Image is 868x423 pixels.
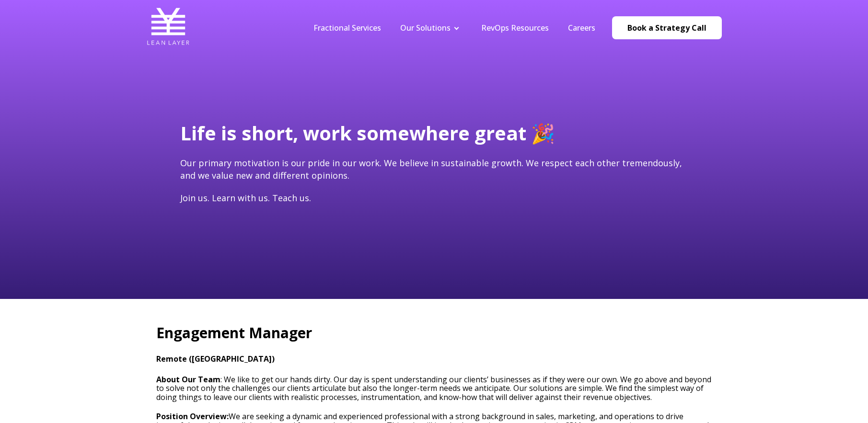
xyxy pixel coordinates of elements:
a: Fractional Services [313,23,381,33]
div: Navigation Menu [304,23,605,33]
a: RevOps Resources [481,23,549,33]
a: Careers [568,23,595,33]
span: Life is short, work somewhere great 🎉 [180,120,555,146]
a: Book a Strategy Call [612,16,722,39]
strong: About Our Team [156,374,220,385]
h2: Engagement Manager [156,323,712,343]
strong: Remote ([GEOGRAPHIC_DATA]) [156,354,275,364]
span: Join us. Learn with us. Teach us. [180,192,311,204]
a: Our Solutions [400,23,451,33]
strong: Position Overview: [156,411,229,422]
span: Our primary motivation is our pride in our work. We believe in sustainable growth. We respect eac... [180,157,682,181]
h3: : We like to get our hands dirty. Our day is spent understanding our clients’ businesses as if th... [156,375,712,401]
img: Lean Layer Logo [147,5,190,48]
